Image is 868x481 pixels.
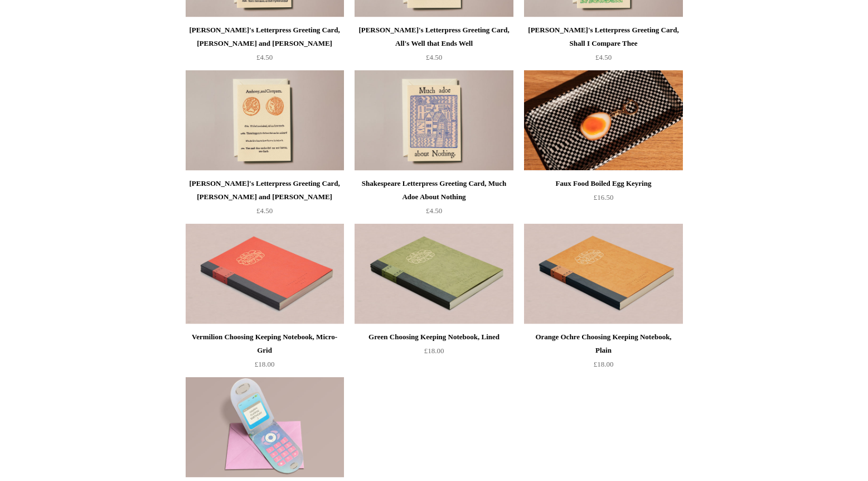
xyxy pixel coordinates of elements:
span: £18.00 [255,360,275,368]
span: £16.50 [594,193,614,201]
a: Shakespeare Letterpress Greeting Card, Much Adoe About Nothing £4.50 [355,177,513,223]
div: Vermilion Choosing Keeping Notebook, Micro-Grid [188,330,341,357]
span: £4.50 [426,206,442,215]
div: Green Choosing Keeping Notebook, Lined [357,330,510,344]
a: Green Choosing Keeping Notebook, Lined Green Choosing Keeping Notebook, Lined [355,224,513,324]
img: Green Choosing Keeping Notebook, Lined [355,224,513,324]
a: Faux Food Boiled Egg Keyring £16.50 [524,177,682,223]
img: Orange Ochre Choosing Keeping Notebook, Plain [524,224,682,324]
a: Vermilion Choosing Keeping Notebook, Micro-Grid £18.00 [186,330,344,376]
a: Shakespeare's Letterpress Greeting Card, Antony and Cleopatra Shakespeare's Letterpress Greeting ... [186,70,344,171]
a: Orange Ochre Choosing Keeping Notebook, Plain £18.00 [524,330,682,376]
a: Flip Phone Holographic Birthday Greeting Card Flip Phone Holographic Birthday Greeting Card [186,377,344,478]
div: [PERSON_NAME]'s Letterpress Greeting Card, All's Well that Ends Well [357,23,510,50]
div: Faux Food Boiled Egg Keyring [527,177,680,190]
a: [PERSON_NAME]'s Letterpress Greeting Card, Shall I Compare Thee £4.50 [524,23,682,69]
span: £4.50 [426,53,442,61]
div: [PERSON_NAME]'s Letterpress Greeting Card, [PERSON_NAME] and [PERSON_NAME] [188,23,341,50]
span: £18.00 [424,347,444,355]
div: [PERSON_NAME]'s Letterpress Greeting Card, Shall I Compare Thee [527,23,680,50]
a: [PERSON_NAME]'s Letterpress Greeting Card, [PERSON_NAME] and [PERSON_NAME] £4.50 [186,177,344,223]
span: £4.50 [256,53,273,61]
div: [PERSON_NAME]'s Letterpress Greeting Card, [PERSON_NAME] and [PERSON_NAME] [188,177,341,204]
div: Shakespeare Letterpress Greeting Card, Much Adoe About Nothing [357,177,510,204]
div: Orange Ochre Choosing Keeping Notebook, Plain [527,330,680,357]
a: Shakespeare Letterpress Greeting Card, Much Adoe About Nothing Shakespeare Letterpress Greeting C... [355,70,513,171]
a: Orange Ochre Choosing Keeping Notebook, Plain Orange Ochre Choosing Keeping Notebook, Plain [524,224,682,324]
a: [PERSON_NAME]'s Letterpress Greeting Card, [PERSON_NAME] and [PERSON_NAME] £4.50 [186,23,344,69]
img: Shakespeare's Letterpress Greeting Card, Antony and Cleopatra [186,70,344,171]
img: Faux Food Boiled Egg Keyring [524,70,682,171]
a: [PERSON_NAME]'s Letterpress Greeting Card, All's Well that Ends Well £4.50 [355,23,513,69]
span: £18.00 [594,360,614,368]
span: £4.50 [256,206,273,215]
span: £4.50 [595,53,612,61]
img: Vermilion Choosing Keeping Notebook, Micro-Grid [186,224,344,324]
img: Shakespeare Letterpress Greeting Card, Much Adoe About Nothing [355,70,513,171]
a: Green Choosing Keeping Notebook, Lined £18.00 [355,330,513,376]
a: Vermilion Choosing Keeping Notebook, Micro-Grid Vermilion Choosing Keeping Notebook, Micro-Grid [186,224,344,324]
a: Faux Food Boiled Egg Keyring Faux Food Boiled Egg Keyring [524,70,682,171]
img: Flip Phone Holographic Birthday Greeting Card [186,377,344,478]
